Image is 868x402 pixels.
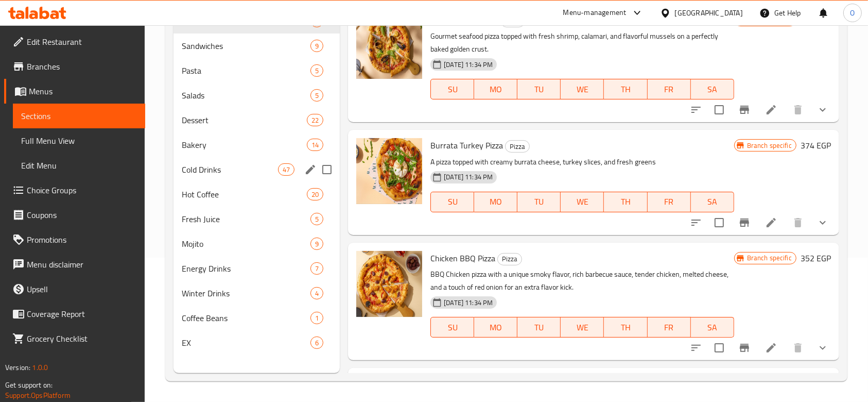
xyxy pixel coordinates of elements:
[732,336,757,360] button: Branch-specific-item
[430,317,474,338] button: SU
[765,104,777,116] a: Edit menu item
[13,104,145,128] a: Sections
[182,40,310,52] div: Sandwiches
[21,159,137,172] span: Edit Menu
[173,207,340,231] div: Fresh Juice5
[182,312,310,324] span: Coffee Beans
[732,97,757,122] button: Branch-specific-item
[478,194,513,209] span: MO
[27,332,137,345] span: Grocery Checklist
[311,264,323,274] span: 7
[311,239,323,249] span: 9
[4,227,145,252] a: Promotions
[13,128,145,153] a: Full Menu View
[648,317,691,338] button: FR
[310,262,323,275] div: items
[786,97,810,122] button: delete
[608,194,643,209] span: TH
[5,389,71,402] a: Support.OpsPlatform
[311,338,323,348] span: 6
[561,192,604,212] button: WE
[182,213,310,225] span: Fresh Juice
[708,212,730,233] span: Select to update
[506,141,529,153] span: Pizza
[307,114,323,126] div: items
[810,97,835,122] button: show more
[4,178,145,203] a: Choice Groups
[307,140,323,150] span: 14
[691,79,734,99] button: SA
[182,64,310,77] span: Pasta
[173,231,340,256] div: Mojito9
[810,336,835,360] button: show more
[307,115,323,125] span: 22
[435,82,470,97] span: SU
[182,238,310,250] div: Mojito
[182,163,278,176] span: Cold Drinks
[13,153,145,178] a: Edit Menu
[517,79,561,99] button: TU
[27,283,137,295] span: Upsell
[563,7,627,19] div: Menu-management
[695,320,730,335] span: SA
[21,110,137,122] span: Sections
[311,66,323,76] span: 5
[801,138,831,153] h6: 374 EGP
[430,250,495,266] span: Chicken BBQ Pizza
[801,13,831,27] h6: 385 EGP
[5,378,53,392] span: Get support on:
[311,91,323,100] span: 5
[497,253,522,265] div: Pizza
[173,58,340,83] div: Pasta5
[182,139,307,151] div: Bakery
[356,138,422,204] img: Burrata Turkey Pizza
[4,29,145,54] a: Edit Restaurant
[474,317,517,338] button: MO
[278,163,294,176] div: items
[561,317,604,338] button: WE
[356,251,422,317] img: Chicken BBQ Pizza
[182,337,310,349] span: EX
[604,317,647,338] button: TH
[29,85,137,97] span: Menus
[182,188,307,200] span: Hot Coffee
[691,317,734,338] button: SA
[435,320,470,335] span: SU
[182,89,310,102] div: Salads
[430,30,734,56] p: Gourmet seafood pizza topped with fresh shrimp, calamari, and flavorful mussels on a perfectly ba...
[608,320,643,335] span: TH
[474,192,517,212] button: MO
[173,5,340,359] nav: Menu sections
[182,287,310,299] div: Winter Drinks
[652,82,687,97] span: FR
[652,320,687,335] span: FR
[303,162,318,177] button: edit
[474,79,517,99] button: MO
[430,138,503,153] span: Burrata Turkey Pizza
[5,361,30,374] span: Version:
[173,108,340,132] div: Dessert22
[810,210,835,235] button: show more
[307,190,323,199] span: 20
[817,342,829,354] svg: Show Choices
[850,7,855,19] span: O
[173,132,340,157] div: Bakery14
[27,60,137,73] span: Branches
[732,210,757,235] button: Branch-specific-item
[505,140,530,153] div: Pizza
[310,238,323,250] div: items
[279,165,294,175] span: 47
[310,213,323,225] div: items
[27,184,137,196] span: Choice Groups
[652,194,687,209] span: FR
[743,253,796,263] span: Branch specific
[32,361,48,374] span: 1.0.0
[310,40,323,52] div: items
[517,317,561,338] button: TU
[604,192,647,212] button: TH
[4,252,145,277] a: Menu disclaimer
[786,210,810,235] button: delete
[182,114,307,126] span: Dessert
